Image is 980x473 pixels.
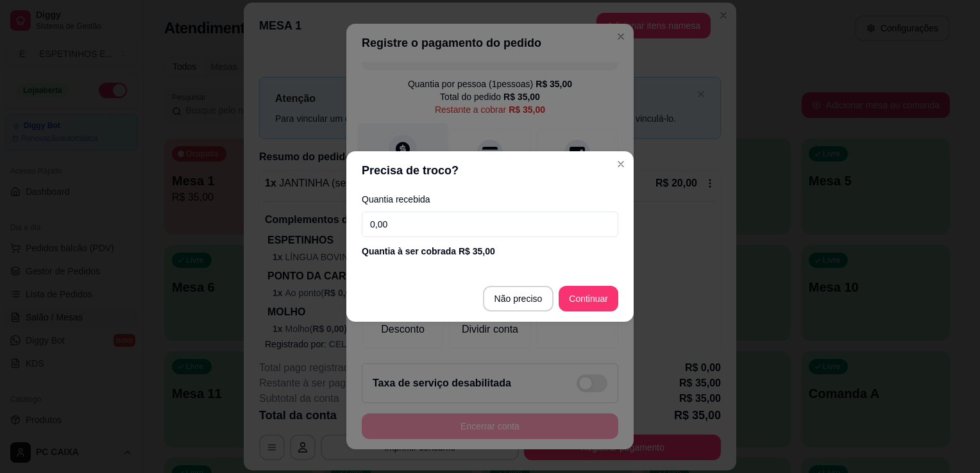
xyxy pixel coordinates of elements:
[362,245,618,258] div: Quantia à ser cobrada R$ 35,00
[559,286,618,311] button: Continuar
[362,195,618,204] label: Quantia recebida
[483,286,554,311] button: Não preciso
[611,154,631,174] button: Close
[346,151,634,190] header: Precisa de troco?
